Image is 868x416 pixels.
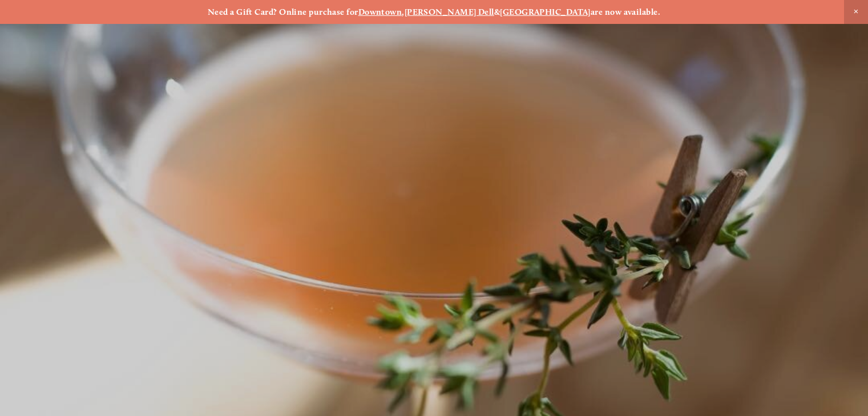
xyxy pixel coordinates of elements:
a: Downtown [358,7,402,17]
strong: are now available. [591,7,660,17]
a: [GEOGRAPHIC_DATA] [500,7,591,17]
strong: , [402,7,404,17]
strong: & [494,7,500,17]
a: [PERSON_NAME] Dell [405,7,494,17]
strong: Need a Gift Card? Online purchase for [208,7,358,17]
